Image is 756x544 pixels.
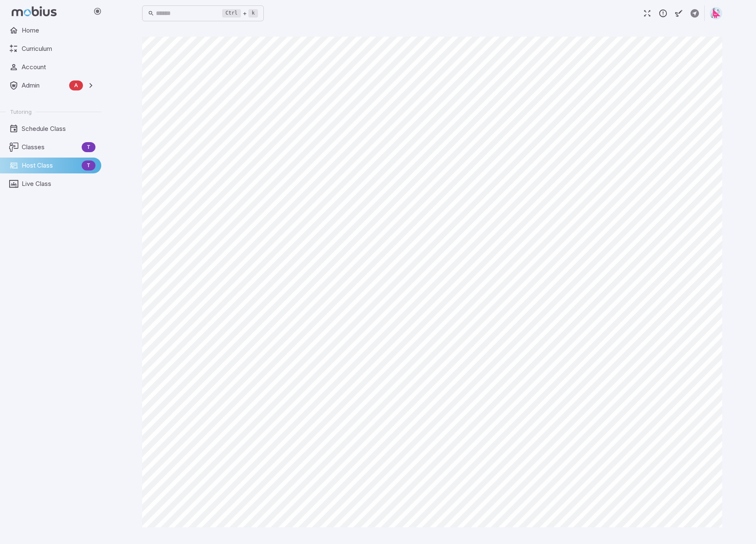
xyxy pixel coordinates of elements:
[69,81,83,90] span: A
[22,143,78,152] span: Classes
[687,5,703,21] button: Create Activity
[639,5,655,21] button: Fullscreen Game
[248,9,258,18] kbd: k
[22,26,95,35] span: Home
[22,63,95,72] span: Account
[222,8,258,18] div: +
[655,5,671,21] button: Report an Issue
[222,9,241,18] kbd: Ctrl
[82,161,95,170] span: T
[10,108,32,115] span: Tutoring
[22,161,78,170] span: Host Class
[82,143,95,151] span: T
[22,124,95,133] span: Schedule Class
[710,7,722,20] img: right-triangle.svg
[22,179,95,188] span: Live Class
[671,5,687,21] button: Start Drawing on Questions
[22,44,95,53] span: Curriculum
[22,81,66,90] span: Admin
